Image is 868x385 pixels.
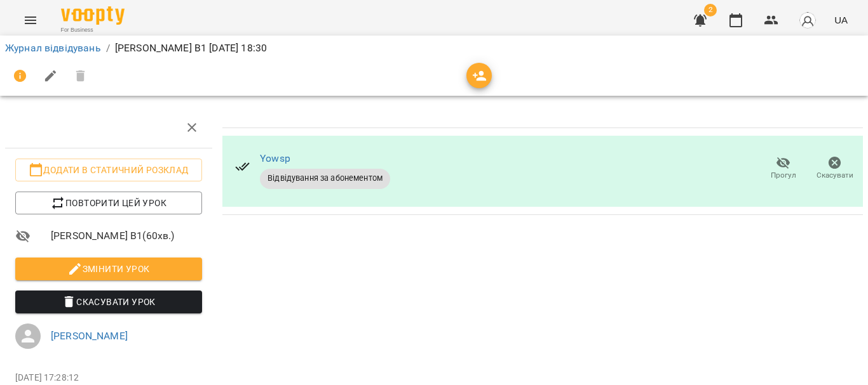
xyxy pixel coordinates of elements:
li: / [106,41,110,56]
button: Скасувати [809,151,860,186]
span: Скасувати Урок [25,294,192,310]
p: [DATE] 17:28:12 [15,372,202,384]
button: Menu [15,5,46,36]
button: Прогул [757,151,809,186]
button: Додати в статичний розклад [15,159,202,181]
span: UA [834,13,848,27]
img: avatar_s.png [799,11,817,29]
button: Скасувати Урок [15,290,202,313]
span: Повторити цей урок [25,195,192,211]
span: Прогул [771,170,796,181]
img: Voopty Logo [61,6,125,25]
button: UA [829,8,853,32]
button: Повторити цей урок [15,192,202,214]
nav: breadcrumb [5,41,863,56]
a: [PERSON_NAME] [51,330,128,342]
span: Відвідування за абонементом [260,173,390,184]
span: 2 [704,4,717,16]
span: For Business [61,26,125,34]
span: Додати в статичний розклад [25,162,192,178]
a: Yowsp [260,152,290,164]
button: Змінити урок [15,258,202,280]
span: Змінити урок [25,261,192,277]
span: Скасувати [817,170,853,181]
a: Журнал відвідувань [5,42,101,54]
p: [PERSON_NAME] В1 [DATE] 18:30 [115,41,267,56]
span: [PERSON_NAME] В1 ( 60 хв. ) [51,228,202,244]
